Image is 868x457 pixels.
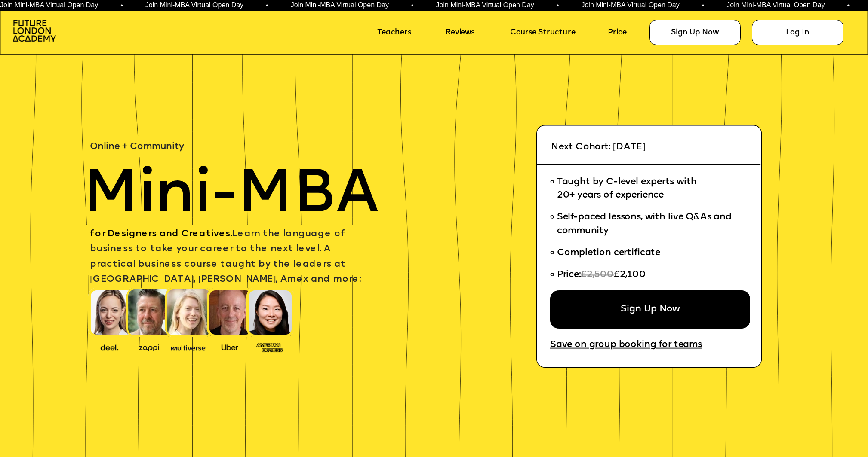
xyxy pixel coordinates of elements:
[252,341,286,353] img: image-93eab660-639c-4de6-957c-4ae039a0235a.png
[557,177,697,200] span: Taught by C-level experts with 20+ years of experience
[168,341,209,353] img: image-b7d05013-d886-4065-8d38-3eca2af40620.png
[557,248,660,258] span: Completion certificate
[377,25,432,41] a: Teachers
[581,270,614,280] span: £2,500
[92,341,126,353] img: image-388f4489-9820-4c53-9b08-f7df0b8d4ae2.png
[83,167,379,227] span: Mini-MBA
[510,25,600,41] a: Course Structure
[266,2,268,9] span: •
[90,229,361,284] span: Learn the language of business to take your career to the next level. A practical business course...
[702,2,705,9] span: •
[557,270,581,280] span: Price:
[132,342,166,352] img: image-b2f1584c-cbf7-4a77-bbe0-f56ae6ee31f2.png
[213,342,247,352] img: image-99cff0b2-a396-4aab-8550-cf4071da2cb9.png
[551,143,645,152] span: Next Cohort: [DATE]
[550,337,726,354] a: Save on group booking for teams
[90,229,232,239] span: for Designers and Creatives.
[446,25,492,41] a: Reviews
[120,2,123,9] span: •
[847,2,850,9] span: •
[608,25,642,41] a: Price
[614,270,646,280] span: £2,100
[411,2,414,9] span: •
[557,213,734,235] span: Self-paced lessons, with live Q&As and community
[90,142,184,152] span: Online + Community
[13,20,56,42] img: image-aac980e9-41de-4c2d-a048-f29dd30a0068.png
[557,2,559,9] span: •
